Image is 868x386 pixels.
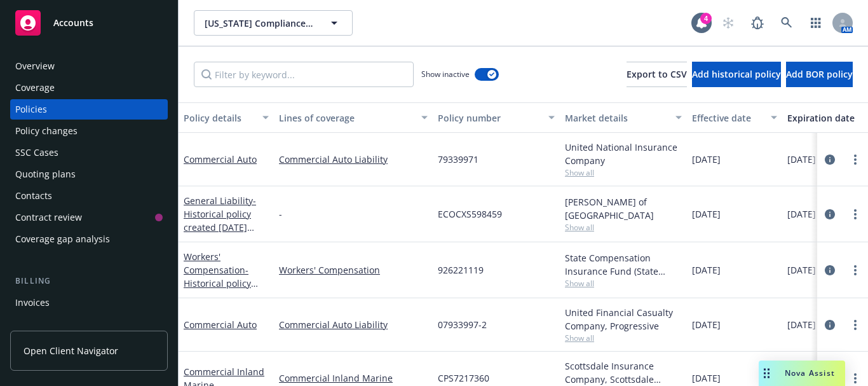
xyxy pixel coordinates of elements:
[184,111,255,125] div: Policy details
[184,319,257,331] a: Commercial Auto
[10,78,168,98] a: Coverage
[438,371,489,385] span: CPS7217360
[786,62,853,87] button: Add BOR policy
[822,152,837,167] a: circleInformation
[184,195,256,247] a: General Liability
[184,251,251,316] a: Workers' Compensation
[848,371,863,386] a: more
[687,102,782,133] button: Effective date
[438,318,487,331] span: 07933997-2
[184,195,256,247] span: - Historical policy created [DATE] 10:40:30
[15,121,78,141] div: Policy changes
[700,13,712,24] div: 4
[565,111,668,125] div: Market details
[787,263,816,277] span: [DATE]
[279,371,428,385] a: Commercial Inland Marine
[786,68,853,80] span: Add BOR policy
[15,56,55,76] div: Overview
[627,62,687,87] button: Export to CSV
[10,56,168,76] a: Overview
[822,317,837,333] a: circleInformation
[10,99,168,120] a: Policies
[421,69,470,79] span: Show inactive
[279,207,282,221] span: -
[848,263,863,278] a: more
[10,121,168,141] a: Policy changes
[565,167,682,178] span: Show all
[745,10,770,36] a: Report a Bug
[692,207,721,221] span: [DATE]
[692,111,763,125] div: Effective date
[565,251,682,278] div: State Compensation Insurance Fund (State Fund)
[692,263,721,277] span: [DATE]
[10,275,168,287] div: Billing
[15,293,50,313] div: Invoices
[184,153,257,165] a: Commercial Auto
[438,263,484,277] span: 926221119
[565,359,682,386] div: Scottsdale Insurance Company, Scottsdale Insurance Company (Nationwide)
[759,361,845,386] button: Nova Assist
[787,207,816,221] span: [DATE]
[279,153,428,166] a: Commercial Auto Liability
[15,164,76,184] div: Quoting plans
[787,153,816,166] span: [DATE]
[848,152,863,167] a: more
[565,195,682,222] div: [PERSON_NAME] of [GEOGRAPHIC_DATA]
[692,153,721,166] span: [DATE]
[10,229,168,249] a: Coverage gap analysis
[565,306,682,333] div: United Financial Casualty Company, Progressive
[565,222,682,233] span: Show all
[565,278,682,289] span: Show all
[774,10,799,36] a: Search
[785,368,835,378] span: Nova Assist
[15,229,110,249] div: Coverage gap analysis
[15,314,79,334] div: Billing updates
[787,318,816,331] span: [DATE]
[692,318,721,331] span: [DATE]
[715,10,741,36] a: Start snowing
[274,102,433,133] button: Lines of coverage
[15,78,55,98] div: Coverage
[194,10,353,36] button: [US_STATE] Compliance Environmental, LLC
[179,102,274,133] button: Policy details
[848,317,863,333] a: more
[15,99,47,120] div: Policies
[53,18,93,28] span: Accounts
[560,102,687,133] button: Market details
[692,371,721,385] span: [DATE]
[759,361,775,386] div: Drag to move
[10,5,168,41] a: Accounts
[194,62,414,87] input: Filter by keyword...
[565,141,682,167] div: United National Insurance Company
[15,207,82,228] div: Contract review
[438,207,502,221] span: ECOCXS598459
[848,207,863,222] a: more
[205,17,315,30] span: [US_STATE] Compliance Environmental, LLC
[10,293,168,313] a: Invoices
[24,344,118,357] span: Open Client Navigator
[10,186,168,206] a: Contacts
[10,207,168,228] a: Contract review
[15,142,58,163] div: SSC Cases
[822,207,837,222] a: circleInformation
[438,153,478,166] span: 79339971
[627,68,687,80] span: Export to CSV
[803,10,829,36] a: Switch app
[10,142,168,163] a: SSC Cases
[10,164,168,184] a: Quoting plans
[692,68,781,80] span: Add historical policy
[279,111,414,125] div: Lines of coverage
[279,263,428,277] a: Workers' Compensation
[433,102,560,133] button: Policy number
[279,318,428,331] a: Commercial Auto Liability
[438,111,541,125] div: Policy number
[692,62,781,87] button: Add historical policy
[822,263,837,278] a: circleInformation
[565,333,682,343] span: Show all
[10,314,168,334] a: Billing updates
[15,186,52,206] div: Contacts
